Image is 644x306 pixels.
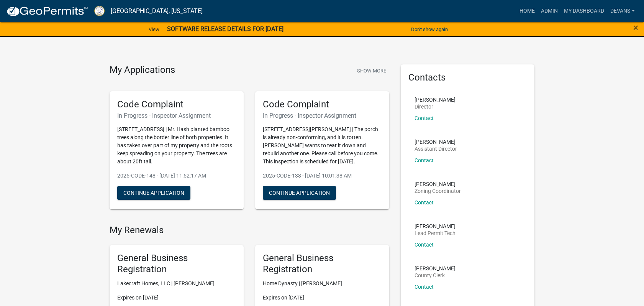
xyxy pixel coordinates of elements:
[117,294,236,302] p: Expires on [DATE]
[415,284,434,290] a: Contact
[415,188,461,194] p: Zoning Coordinator
[263,253,382,275] h5: General Business Registration
[263,125,382,166] p: [STREET_ADDRESS][PERSON_NAME] | The porch is already non-conforming, and it is rotten. [PERSON_NA...
[415,224,456,229] p: [PERSON_NAME]
[263,172,382,180] p: 2025-CODE-138 - [DATE] 10:01:38 AM
[415,146,457,151] p: Assistant Director
[117,253,236,275] h5: General Business Registration
[117,186,190,200] button: Continue Application
[415,199,434,206] a: Contact
[263,280,382,288] p: Home Dynasty | [PERSON_NAME]
[117,99,236,110] h5: Code Complaint
[94,6,105,16] img: Putnam County, Georgia
[263,112,382,119] h6: In Progress - Inspector Assignment
[415,115,434,121] a: Contact
[538,4,561,18] a: Admin
[110,64,175,76] h4: My Applications
[111,5,203,18] a: [GEOGRAPHIC_DATA], [US_STATE]
[408,23,451,36] button: Don't show again
[561,4,607,18] a: My Dashboard
[263,294,382,302] p: Expires on [DATE]
[415,230,456,236] p: Lead Permit Tech
[354,64,389,77] button: Show More
[633,22,638,33] span: ×
[415,273,456,278] p: County Clerk
[110,225,389,236] h4: My Renewals
[117,112,236,119] h6: In Progress - Inspector Assignment
[117,172,236,180] p: 2025-CODE-148 - [DATE] 11:52:17 AM
[415,242,434,248] a: Contact
[117,125,236,166] p: [STREET_ADDRESS] | Mr. Hash planted bamboo trees along the border line of both properties. It has...
[516,4,538,18] a: Home
[415,104,456,109] p: Director
[415,139,457,145] p: [PERSON_NAME]
[415,157,434,163] a: Contact
[607,4,638,18] a: devans
[263,186,336,200] button: Continue Application
[415,97,456,102] p: [PERSON_NAME]
[415,266,456,271] p: [PERSON_NAME]
[408,72,527,83] h5: Contacts
[415,181,461,187] p: [PERSON_NAME]
[167,25,283,33] strong: SOFTWARE RELEASE DETAILS FOR [DATE]
[117,280,236,288] p: Lakecraft Homes, LLC | [PERSON_NAME]
[633,23,638,32] button: Close
[146,23,162,36] a: View
[263,99,382,110] h5: Code Complaint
